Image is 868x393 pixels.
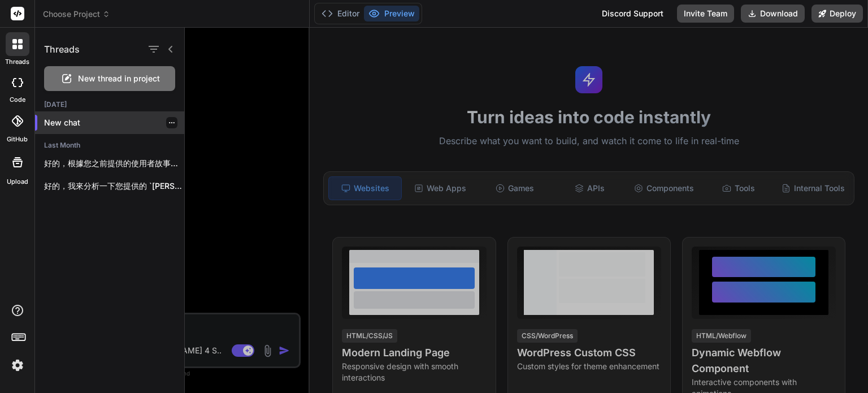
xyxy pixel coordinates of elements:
[595,5,670,23] div: Discord Support
[43,8,110,20] span: Choose Project
[364,6,419,21] button: Preview
[741,5,805,23] button: Download
[44,180,184,192] p: 好的，我來分析一下您提供的 `[PERSON_NAME].md` 文件中關於 **TLI Connect** 的功能和開發規範。 根據您提供的資訊，**TLI...
[10,95,25,105] label: code
[811,5,863,23] button: Deploy
[35,141,184,150] h2: Last Month
[78,73,160,84] span: New thread in project
[7,135,28,144] label: GitHub
[44,117,184,128] p: New chat
[677,5,734,23] button: Invite Team
[7,177,28,187] label: Upload
[44,42,80,56] h1: Threads
[35,100,184,109] h2: [DATE]
[317,6,364,21] button: Editor
[8,356,27,375] img: settings
[5,57,29,67] label: threads
[44,158,184,169] p: 好的，根據您之前提供的使用者故事撰寫規範，以及我們對認證系統和推薦系統的討論，如果要在平台中設計「好友」功能，我會建議以下幾個核心項目，並將它們組織成一個新的 Epic。 這個 Epic 將專注...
